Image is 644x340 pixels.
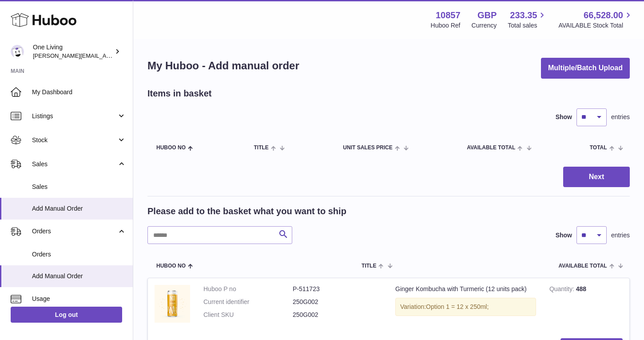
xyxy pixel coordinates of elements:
[33,43,113,60] div: One Living
[156,263,186,269] span: Huboo no
[156,145,186,151] span: Huboo no
[559,263,607,269] span: AVAILABLE Total
[472,21,497,30] div: Currency
[477,9,497,21] strong: GBP
[362,263,376,269] span: Title
[33,52,178,59] span: [PERSON_NAME][EMAIL_ADDRESS][DOMAIN_NAME]
[431,21,461,30] div: Huboo Ref
[32,272,126,280] span: Add Manual Order
[32,250,126,259] span: Orders
[155,285,190,323] img: Ginger Kombucha with Turmeric (12 units pack)
[32,160,117,168] span: Sales
[543,278,629,332] td: 488
[556,231,572,240] label: Show
[556,113,572,121] label: Show
[254,145,268,151] span: Title
[147,59,299,73] h1: My Huboo - Add manual order
[558,9,633,30] a: 66,528.00 AVAILABLE Stock Total
[11,45,24,58] img: Jessica@oneliving.com
[558,21,633,30] span: AVAILABLE Stock Total
[203,298,293,306] dt: Current identifier
[426,303,489,310] span: Option 1 = 12 x 250ml;
[510,9,537,21] span: 233.35
[32,88,126,96] span: My Dashboard
[563,167,630,188] button: Next
[389,278,543,332] td: Ginger Kombucha with Turmeric (12 units pack)
[293,285,382,293] dd: P-511723
[611,113,630,121] span: entries
[508,21,547,30] span: Total sales
[549,285,576,295] strong: Quantity
[541,58,630,79] button: Multiple/Batch Upload
[584,9,623,21] span: 66,528.00
[203,311,293,319] dt: Client SKU
[293,298,382,306] dd: 250G002
[32,295,126,303] span: Usage
[32,183,126,191] span: Sales
[436,9,461,21] strong: 10857
[32,136,117,144] span: Stock
[467,145,515,151] span: AVAILABLE Total
[11,307,122,323] a: Log out
[293,311,382,319] dd: 250G002
[147,205,346,217] h2: Please add to the basket what you want to ship
[508,9,547,30] a: 233.35 Total sales
[32,112,117,120] span: Listings
[590,145,607,151] span: Total
[395,298,536,316] div: Variation:
[32,204,126,213] span: Add Manual Order
[203,285,293,293] dt: Huboo P no
[611,231,630,240] span: entries
[32,227,117,236] span: Orders
[343,145,392,151] span: Unit Sales Price
[147,88,212,100] h2: Items in basket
